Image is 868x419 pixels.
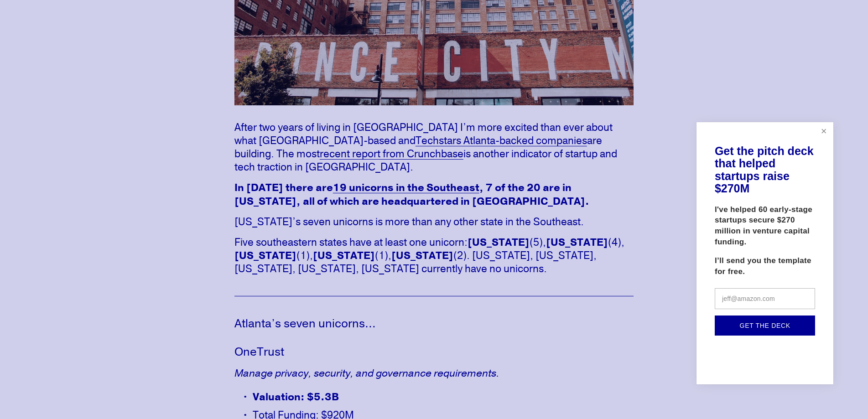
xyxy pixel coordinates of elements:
button: Get the deck [715,316,815,336]
span: Get the deck [740,322,790,329]
p: I’ll send you the template for free. [715,255,815,277]
h1: Get the pitch deck that helped startups raise $270M [715,145,815,195]
p: I've helped 60 early-stage startups secure $270 million in venture capital funding. [715,204,815,248]
input: jeff@amazon.com [715,288,815,309]
a: Close [816,124,832,140]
